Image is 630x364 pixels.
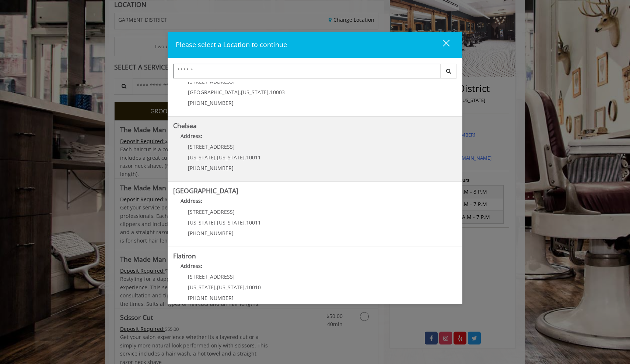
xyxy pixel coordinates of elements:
[188,219,216,226] span: [US_STATE]
[269,89,270,96] span: ,
[181,132,202,139] b: Address:
[188,154,216,161] span: [US_STATE]
[246,219,261,226] span: 10011
[173,121,197,130] b: Chelsea
[429,37,454,52] button: close dialog
[434,39,449,50] div: close dialog
[173,64,457,82] div: Center Select
[245,219,246,226] span: ,
[245,284,246,291] span: ,
[188,230,234,237] span: [PHONE_NUMBER]
[246,284,261,291] span: 10010
[217,154,245,161] span: [US_STATE]
[173,64,441,78] input: Search Center
[245,154,246,161] span: ,
[188,89,239,96] span: [GEOGRAPHIC_DATA]
[217,219,245,226] span: [US_STATE]
[188,78,235,85] span: [STREET_ADDRESS]
[216,284,217,291] span: ,
[188,273,235,280] span: [STREET_ADDRESS]
[188,294,234,301] span: [PHONE_NUMBER]
[246,154,261,161] span: 10011
[176,40,287,49] span: Please select a Location to continue
[188,99,234,106] span: [PHONE_NUMBER]
[239,89,241,96] span: ,
[444,68,453,74] i: Search button
[188,165,234,172] span: [PHONE_NUMBER]
[241,89,269,96] span: [US_STATE]
[173,251,196,260] b: Flatiron
[217,284,245,291] span: [US_STATE]
[270,89,285,96] span: 10003
[216,154,217,161] span: ,
[188,143,235,150] span: [STREET_ADDRESS]
[173,186,238,195] b: [GEOGRAPHIC_DATA]
[188,208,235,215] span: [STREET_ADDRESS]
[181,262,202,269] b: Address:
[216,219,217,226] span: ,
[188,284,216,291] span: [US_STATE]
[181,197,202,204] b: Address:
